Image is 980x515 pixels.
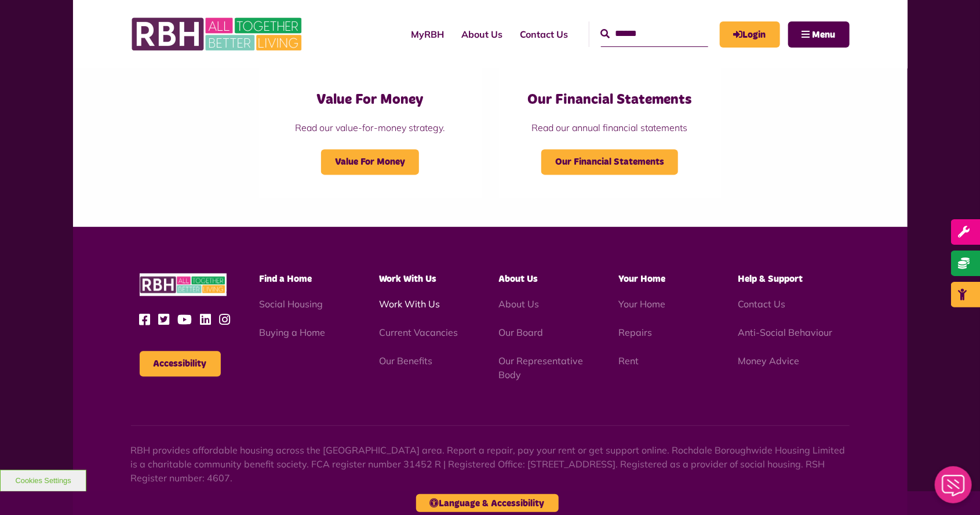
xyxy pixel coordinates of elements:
a: Buying a Home [259,327,325,338]
iframe: Netcall Web Assistant for live chat [928,463,980,515]
a: Contact Us [512,19,577,50]
a: Our Benefits [379,355,432,367]
span: Menu [813,30,836,39]
img: RBH [131,12,305,57]
input: Search [601,21,708,46]
p: Read our annual financial statements [522,121,698,135]
a: About Us [453,19,512,50]
a: Your Home [618,298,665,310]
a: Rent [618,355,639,367]
a: About Us [498,298,539,310]
a: Current Vacancies [379,327,458,338]
h3: Our Financial Statements [522,91,698,109]
a: MyRBH [720,21,780,48]
a: Work With Us [379,298,440,310]
button: Language & Accessibility [416,494,559,512]
span: Help & Support [738,274,803,284]
span: Value For Money [321,149,419,175]
a: Contact Us [738,298,786,310]
a: Social Housing - open in a new tab [259,298,323,310]
span: Our Financial Statements [541,149,678,175]
span: Your Home [618,274,665,284]
a: Anti-Social Behaviour [738,327,833,338]
a: Our Board [498,327,543,338]
a: Our Representative Body [498,355,583,380]
p: RBH provides affordable housing across the [GEOGRAPHIC_DATA] area. Report a repair, pay your rent... [131,443,850,485]
p: Read our value-for-money strategy. [282,121,458,135]
button: Navigation [788,21,850,48]
span: Work With Us [379,274,436,284]
a: Money Advice [738,355,800,367]
img: RBH [140,273,227,296]
span: Find a Home [259,274,312,284]
button: Accessibility [140,351,221,376]
h3: Value For Money [282,91,458,109]
a: MyRBH [403,19,453,50]
a: Repairs [618,327,652,338]
span: About Us [498,274,538,284]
